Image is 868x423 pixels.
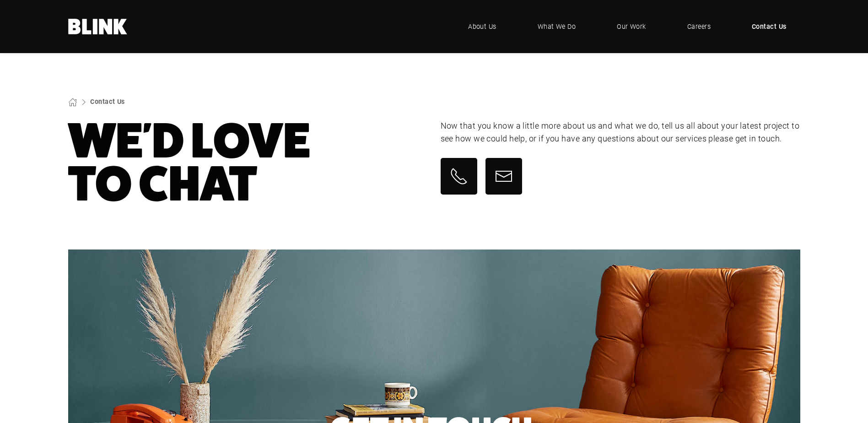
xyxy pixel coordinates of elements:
[538,22,576,32] span: What We Do
[468,22,496,32] span: About Us
[441,119,800,145] p: Now that you know a little more about us and what we do, tell us all about your latest project to...
[68,19,128,34] a: Home
[90,97,125,106] a: Contact Us
[738,13,800,40] a: Contact Us
[524,13,590,40] a: What We Do
[687,22,711,32] span: Careers
[752,22,787,32] span: Contact Us
[68,119,428,206] h1: We'd Love To Chat
[617,22,646,32] span: Our Work
[674,13,724,40] a: Careers
[603,13,660,40] a: Our Work
[454,13,510,40] a: About Us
